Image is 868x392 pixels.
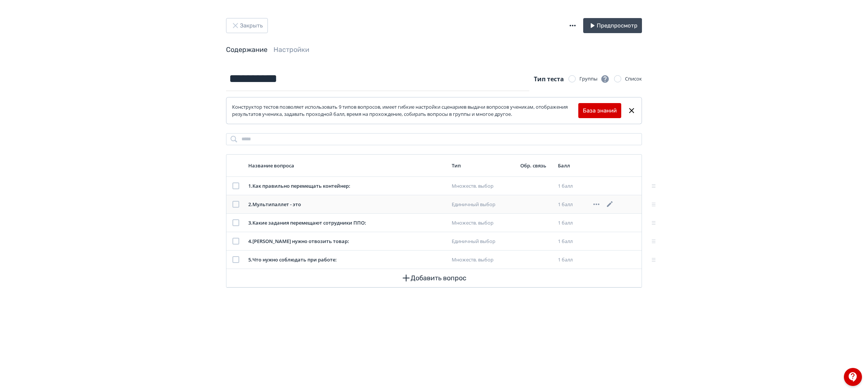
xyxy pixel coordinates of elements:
[558,201,586,208] div: 1 балл
[452,238,514,245] div: Единичный выбор
[248,201,446,208] div: 2 . Мультипаллет - это
[452,219,514,227] div: Множеств. выбор
[558,182,586,190] div: 1 балл
[226,18,268,33] button: Закрыть
[232,269,636,287] button: Добавить вопрос
[452,201,514,208] div: Единичный выбор
[248,219,446,227] div: 3 . Какие задания перемещают сотрудники ППО:
[248,256,446,264] div: 5 . Что нужно соблюдать при работе:
[579,74,610,84] div: Группы
[625,75,642,83] div: Список
[248,162,446,169] div: Название вопроса
[578,103,621,118] button: База знаний
[558,256,586,264] div: 1 балл
[452,182,514,190] div: Множеств. выбор
[558,219,586,227] div: 1 балл
[558,238,586,245] div: 1 балл
[248,238,446,245] div: 4 . [PERSON_NAME] нужно отвозить товар:
[452,162,514,169] div: Тип
[226,46,267,54] a: Содержание
[248,182,446,190] div: 1 . Как правильно перемещать контейнер:
[520,162,552,169] div: Обр. связь
[558,162,586,169] div: Балл
[583,106,617,115] a: База знаний
[232,103,578,118] div: Конструктор тестов позволяет использовать 9 типов вопросов, имеет гибкие настройки сценариев выда...
[452,256,514,264] div: Множеств. выбор
[274,46,309,54] a: Настройки
[583,18,642,33] button: Предпросмотр
[534,75,564,83] span: Тип теста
